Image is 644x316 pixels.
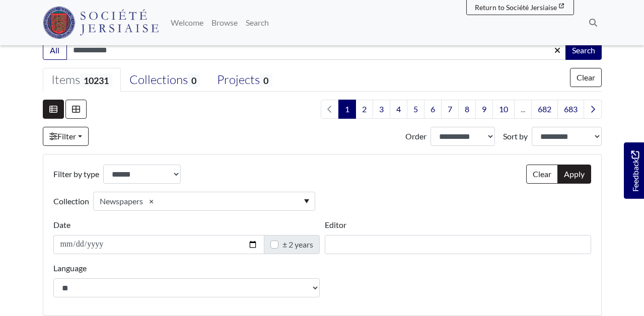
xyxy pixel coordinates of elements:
span: Return to Société Jersiaise [475,3,557,12]
div: Collections [129,72,200,88]
span: Goto page 1 [338,100,356,119]
span: 10231 [80,73,112,87]
label: Collection [53,192,89,211]
a: Goto page 9 [475,100,493,119]
a: Société Jersiaise logo [43,4,159,41]
label: Editor [325,219,346,231]
input: Enter one or more search terms... [66,41,566,60]
span: 0 [188,73,200,87]
label: Order [405,130,426,142]
div: Newspapers [100,195,143,207]
a: Goto page 10 [492,100,515,119]
li: Previous page [321,100,339,119]
a: Goto page 5 [407,100,424,119]
a: Goto page 3 [373,100,390,119]
span: Feedback [629,150,641,191]
a: Goto page 8 [458,100,476,119]
a: Goto page 4 [390,100,407,119]
button: Clear [526,165,558,184]
a: Goto page 2 [355,100,373,119]
a: × [145,195,158,207]
button: Apply [557,165,591,184]
a: Browse [207,13,242,33]
label: ± 2 years [282,239,313,251]
a: Filter [43,127,89,146]
a: Goto page 6 [424,100,442,119]
div: Projects [217,72,272,88]
a: Goto page 682 [531,100,558,119]
nav: pagination [317,100,602,119]
a: Search [242,13,273,33]
a: Next page [584,100,602,119]
label: Date [53,219,70,231]
div: Items [51,72,112,88]
a: Goto page 683 [557,100,584,119]
button: All [43,41,67,60]
label: Sort by [503,130,528,142]
a: Welcome [167,13,207,33]
button: Clear [570,68,602,87]
button: Search [565,41,602,60]
a: Would you like to provide feedback? [624,142,644,199]
span: 0 [260,73,272,87]
a: Goto page 7 [441,100,459,119]
img: Société Jersiaise [43,7,159,39]
label: Language [53,262,87,274]
label: Filter by type [53,165,99,184]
